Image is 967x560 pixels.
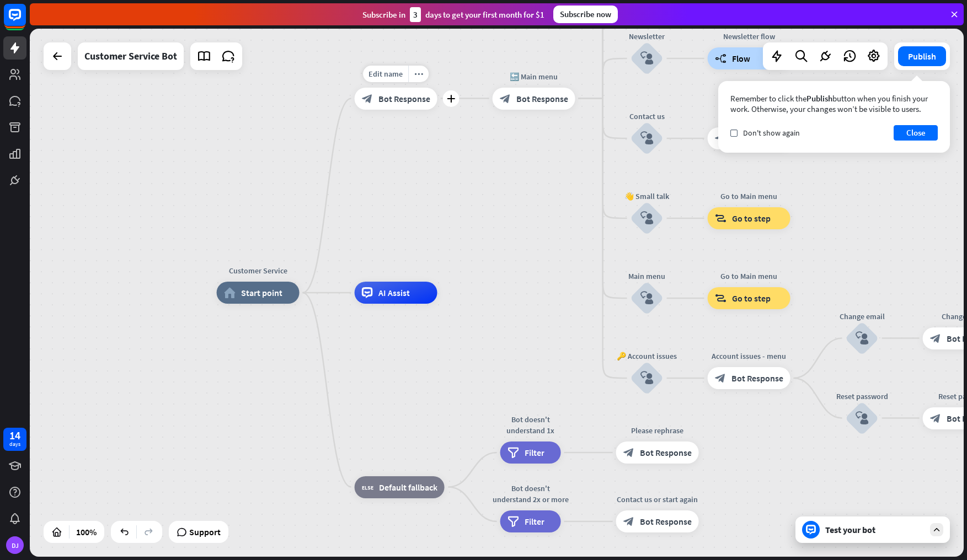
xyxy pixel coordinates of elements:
i: block_user_input [640,132,654,145]
i: block_user_input [640,371,654,385]
div: Bot doesn't understand 2x or more [492,483,569,505]
i: block_user_input [640,292,654,305]
div: Customer Service [209,265,308,276]
span: Publish [806,93,832,104]
i: block_user_input [856,332,869,345]
i: block_fallback [362,482,373,493]
span: Bot Response [516,93,568,104]
span: Support [189,523,221,541]
span: Filter [525,447,544,458]
i: block_bot_response [623,447,634,458]
button: Close [894,125,938,141]
i: plus [447,95,455,103]
i: block_goto [715,213,726,224]
span: AI Assist [378,287,410,298]
div: Go to Main menu [699,191,799,202]
i: block_bot_response [715,373,726,384]
div: 👋 Small talk [614,191,680,202]
button: Open LiveChat chat widget [9,4,42,37]
i: builder_tree [715,53,726,64]
i: block_bot_response [930,413,941,424]
span: Bot Response [378,93,430,104]
button: Publish [898,46,946,66]
span: Don't show again [743,128,800,138]
div: days [9,440,20,448]
span: Flow [732,53,750,64]
i: block_bot_response [500,93,511,104]
div: Contact us or start again [608,494,707,505]
div: Contact us [614,111,680,122]
div: Account issues - menu [699,351,799,362]
div: 3 [410,7,421,22]
i: block_user_input [640,52,654,65]
div: Subscribe now [553,6,618,23]
i: block_user_input [856,412,869,425]
div: Bot doesn't understand 1x [492,414,569,436]
i: block_bot_response [362,93,373,104]
i: block_goto [715,293,726,304]
i: block_bot_response [623,516,634,527]
i: filter [507,447,519,458]
span: Default fallback [379,482,437,493]
div: Please rephrase [608,425,707,436]
a: 14 days [3,428,26,451]
span: Start point [241,287,282,298]
div: Newsletter [614,31,680,42]
div: 14 [9,430,20,440]
div: Reset password [829,391,895,402]
i: filter [507,516,519,527]
div: DJ [6,536,24,554]
div: Change email [829,311,895,322]
i: home_2 [224,287,236,298]
span: Go to step [732,213,771,224]
div: Subscribe in days to get your first month for $1 [362,7,544,22]
i: more_horiz [414,69,423,78]
span: Bot Response [640,516,692,527]
div: Customer Service Bot [84,42,177,70]
i: block_bot_response [715,133,726,144]
div: Test your bot [825,524,925,535]
div: Go to Main menu [699,271,799,282]
div: 🔑 Account issues [614,351,680,362]
span: Go to step [732,293,771,304]
div: Main menu [614,271,680,282]
div: Contact info [699,111,799,122]
i: block_bot_response [930,333,941,344]
i: block_user_input [640,212,654,225]
span: Edit name [368,69,403,79]
div: Remember to click the button when you finish your work. Otherwise, your changes won’t be visible ... [730,93,938,114]
div: 100% [73,523,100,541]
span: Bot Response [640,447,692,458]
span: Filter [525,516,544,527]
div: Newsletter flow [699,31,799,42]
div: 🔙 Main menu [484,71,584,82]
span: Bot Response [731,373,783,384]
